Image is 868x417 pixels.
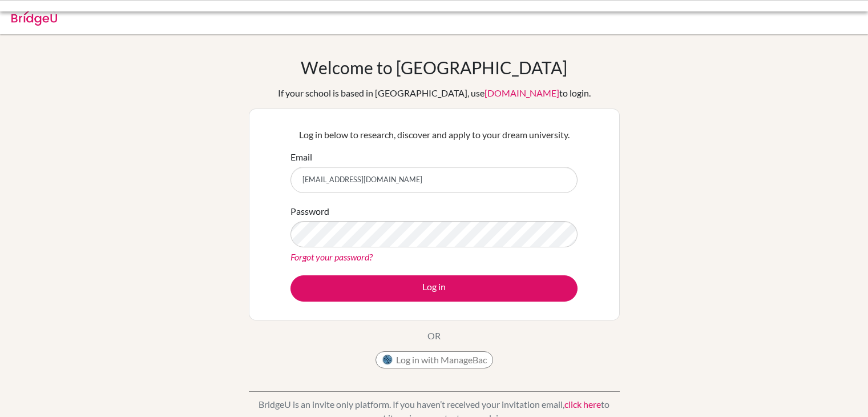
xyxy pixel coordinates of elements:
a: [DOMAIN_NAME] [485,87,559,98]
a: click here [564,399,601,410]
div: Invalid email or password. [103,9,594,23]
button: Log in with ManageBac [376,351,493,368]
h1: Welcome to [GEOGRAPHIC_DATA] [301,57,567,78]
p: OR [427,329,441,343]
a: Forgot your password? [290,251,373,262]
div: If your school is based in [GEOGRAPHIC_DATA], use to login. [278,86,591,100]
button: Log in [290,275,578,302]
label: Email [290,150,312,164]
img: Bridge-U [11,7,57,26]
p: Log in below to research, discover and apply to your dream university. [290,128,578,142]
label: Password [290,205,329,218]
